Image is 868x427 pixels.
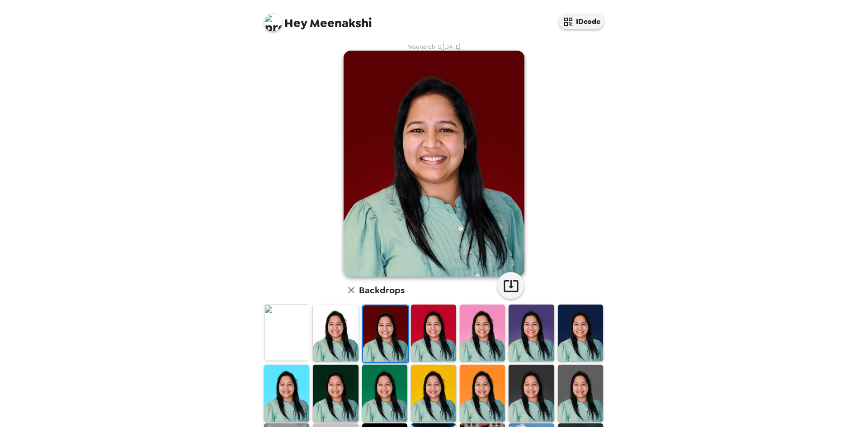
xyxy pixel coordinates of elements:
[284,15,307,31] span: Hey
[559,14,604,29] button: IDcode
[344,51,524,277] img: user
[407,43,461,51] span: Meenakshi S , [DATE]
[264,9,372,29] span: Meenakshi
[264,305,309,361] img: Original
[359,283,405,297] h6: Backdrops
[264,14,282,32] img: profile pic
